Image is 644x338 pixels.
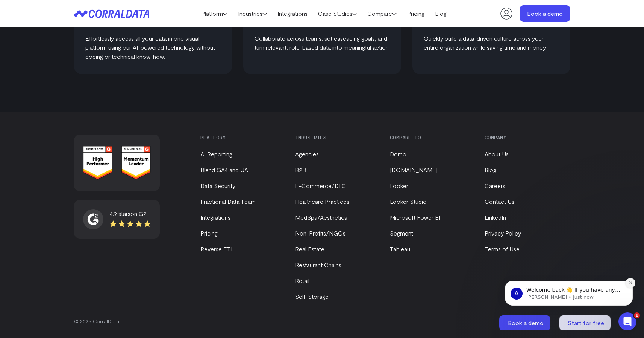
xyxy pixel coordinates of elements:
span: Book a demo [508,319,544,326]
a: Tableau [390,245,410,252]
a: Privacy Policy [485,229,521,237]
a: Start for free [559,315,612,330]
p: Welcome back 👋 If you have any questions about our pricing, I’m here to help! 🙂 [PERSON_NAME] [33,53,130,61]
div: 4.9 stars [110,209,151,218]
h3: Platform [200,135,282,141]
a: Book a demo [520,5,570,22]
a: E-Commerce/DTC [295,182,346,189]
div: Profile image for Alex [17,54,29,66]
a: Fractional Data Team [200,198,256,205]
span: 1 [634,312,640,318]
a: Pricing [402,8,430,19]
a: Data Security [200,182,235,189]
p: Quickly build a data-driven culture across your entire organization while saving time and money. [424,34,559,52]
a: Integrations [272,8,313,19]
a: Looker Studio [390,198,427,205]
h3: Company [485,135,567,141]
a: Retail [295,277,309,284]
a: MedSpa/Aesthetics [295,214,347,221]
p: Collaborate across teams, set cascading goals, and turn relevant, role-based data into meaningful... [255,34,390,52]
a: Compare [362,8,402,19]
a: Pricing [200,229,218,237]
a: 4.9 starson G2 [83,209,151,229]
a: Platform [196,8,233,19]
a: LinkedIn [485,214,506,221]
iframe: Intercom live chat [618,312,636,330]
a: Integrations [200,214,230,221]
a: Reverse ETL [200,245,234,252]
p: Message from Alex, sent Just now [33,61,130,67]
a: Contact Us [485,198,514,205]
a: Segment [390,229,413,237]
a: B2B [295,166,306,173]
a: AI Reporting [200,150,232,158]
a: Self-Storage [295,293,329,300]
a: Industries [233,8,272,19]
p: © 2025 CorralData [74,318,570,325]
a: Agencies [295,150,319,158]
a: Case Studies [313,8,362,19]
div: message notification from Alex, Just now. Welcome back 👋 If you have any questions about our pric... [11,47,139,72]
a: Restaurant Chains [295,261,341,268]
h3: Compare to [390,135,472,141]
a: Looker [390,182,408,189]
iframe: Intercom notifications message [494,233,644,318]
button: Dismiss notification [132,45,142,55]
a: Non-Profits/NGOs [295,229,345,237]
span: on G2 [130,210,147,217]
h3: Industries [295,135,377,141]
a: Careers [485,182,505,189]
a: Real Estate [295,245,324,252]
span: Start for free [568,319,604,326]
a: [DOMAIN_NAME] [390,166,438,173]
a: About Us [485,150,509,158]
a: Blend GA4 and UA [200,166,248,173]
a: Microsoft Power BI [390,214,440,221]
a: Book a demo [499,315,552,330]
p: Effortlessly access all your data in one visual platform using our AI-powered technology without ... [85,34,221,61]
a: Blog [430,8,452,19]
a: Healthcare Practices [295,198,349,205]
a: Blog [485,166,496,173]
a: Domo [390,150,406,158]
a: Terms of Use [485,245,520,252]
